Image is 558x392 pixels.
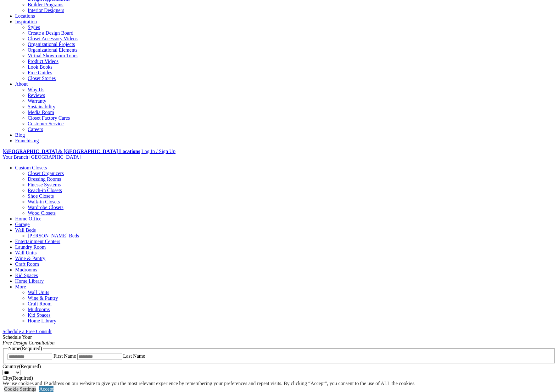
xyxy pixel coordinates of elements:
a: Styles [28,25,40,30]
a: Finesse Systems [28,182,61,187]
a: Cookie Settings [4,386,36,392]
a: Closet Organizers [28,171,64,176]
a: Organizational Elements [28,47,77,53]
a: Mudrooms [15,267,37,272]
a: Dressing Rooms [28,176,61,182]
a: Reach-in Closets [28,188,62,193]
a: Wine & Pantry [28,295,58,301]
a: Free Guides [28,70,52,75]
a: Reviews [28,93,45,98]
a: [PERSON_NAME] Beds [28,233,79,238]
a: Media Room [28,110,54,115]
label: Last Name [123,353,145,359]
a: Interior Designers [28,8,64,13]
a: Mudrooms [28,307,50,312]
a: Closet Accessory Videos [28,36,78,41]
a: Craft Room [15,261,39,267]
a: Wall Beds [15,227,36,233]
label: Country [3,364,41,369]
a: Builder Programs [28,2,63,7]
a: Shoe Closets [28,193,54,199]
a: Home Office [15,216,42,221]
span: (Required) [11,375,33,381]
a: Blog [15,132,25,138]
a: Home Library [15,278,44,284]
a: Kid Spaces [15,273,38,278]
a: Closet Stories [28,76,56,81]
a: Product Videos [28,59,59,64]
a: Custom Closets [15,165,47,170]
a: Accept [39,386,53,392]
a: Warranty [28,98,46,104]
span: (Required) [19,364,41,369]
a: Wall Units [28,290,49,295]
a: Closet Factory Cares [28,115,70,121]
a: Garage [15,222,30,227]
a: Customer Service [28,121,64,126]
a: Locations [15,13,35,19]
a: Craft Room [28,301,52,306]
label: City [3,375,33,381]
a: Wall Units [15,250,36,255]
a: Why Us [28,87,44,92]
a: Inspiration [15,19,37,24]
a: Entertainment Centers [15,239,60,244]
a: Your Branch [GEOGRAPHIC_DATA] [3,154,81,160]
a: Careers [28,127,43,132]
a: [GEOGRAPHIC_DATA] & [GEOGRAPHIC_DATA] Locations [3,149,140,154]
em: Free Design Consultation [3,340,55,345]
span: (Required) [20,346,42,351]
span: Your Branch [3,154,28,160]
a: Schedule a Free Consult (opens a dropdown menu) [3,329,52,334]
span: [GEOGRAPHIC_DATA] [29,154,81,160]
a: Home Library [28,318,56,323]
a: Wardrobe Closets [28,205,64,210]
a: Walk-in Closets [28,199,60,204]
a: More menu text will display only on big screen [15,284,26,289]
div: We use cookies and IP address on our website to give you the most relevant experience by remember... [3,381,416,386]
a: Organizational Projects [28,42,75,47]
a: Wine & Pantry [15,256,45,261]
legend: Name [8,346,43,351]
a: Laundry Room [15,244,46,250]
a: Kid Spaces [28,312,50,318]
a: Sustainability [28,104,55,109]
label: First Name [53,353,76,359]
a: Log In / Sign Up [141,149,175,154]
a: About [15,81,28,87]
a: Franchising [15,138,39,143]
a: Virtual Showroom Tours [28,53,78,58]
a: Wood Closets [28,210,56,216]
a: Look Books [28,64,53,70]
span: Schedule Your [3,334,55,345]
a: Create a Design Board [28,30,73,36]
